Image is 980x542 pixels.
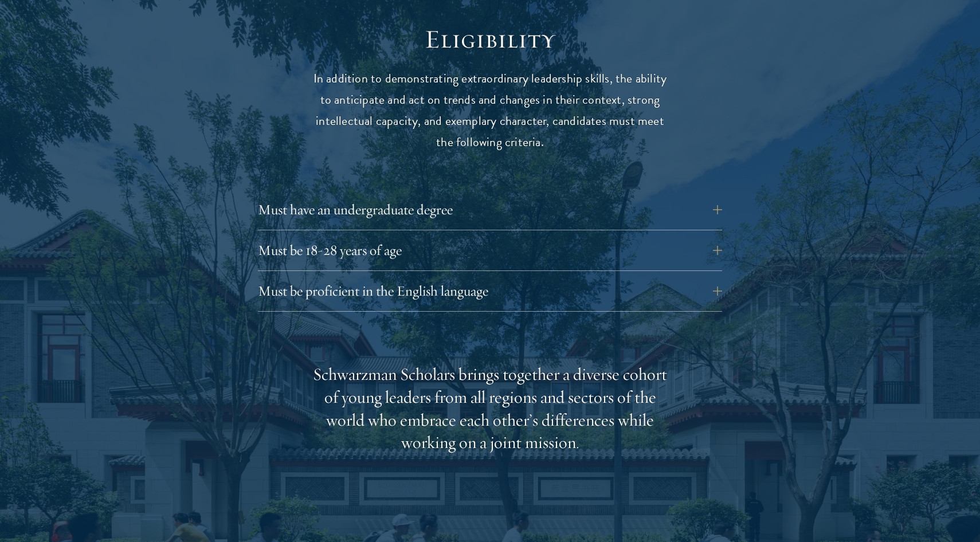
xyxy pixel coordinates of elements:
h2: Eligibility [312,23,668,56]
div: Schwarzman Scholars brings together a diverse cohort of young leaders from all regions and sector... [312,363,668,455]
button: Must have an undergraduate degree [258,196,722,223]
p: In addition to demonstrating extraordinary leadership skills, the ability to anticipate and act o... [312,68,668,153]
button: Must be proficient in the English language [258,277,722,305]
button: Must be 18-28 years of age [258,237,722,264]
